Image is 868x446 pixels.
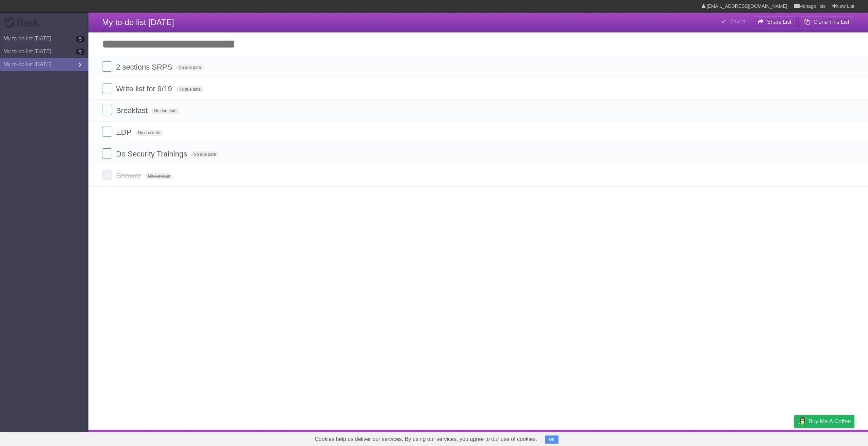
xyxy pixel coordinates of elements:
[116,128,133,136] span: EDP
[812,431,854,444] a: Suggest a feature
[102,61,112,72] label: Done
[176,64,203,71] span: No due date
[762,431,777,444] a: Terms
[176,86,203,92] span: No due date
[813,19,849,25] b: Clone This List
[102,18,174,27] span: My to-do list [DATE]
[704,431,718,444] a: About
[102,170,112,180] label: Done
[785,431,803,444] a: Privacy
[3,17,44,29] div: Flask
[808,415,851,427] span: Buy me a coffee
[752,16,797,28] button: Share List
[308,432,544,446] span: Cookies help us deliver our services. By using our services, you agree to our use of cookies.
[151,108,179,114] span: No due date
[116,150,189,158] span: Do Security Trainings
[730,19,745,24] b: Saved
[116,106,149,115] span: Breakfast
[102,105,112,115] label: Done
[145,173,173,179] span: No due date
[135,130,163,136] span: No due date
[102,83,112,93] label: Done
[545,435,558,444] button: OK
[767,19,791,25] b: Share List
[116,63,174,71] span: 2 sections SRPS
[76,36,85,42] b: 5
[116,85,174,93] span: Write list for 9/19
[116,171,143,180] span: Shower
[102,148,112,159] label: Done
[76,49,85,55] b: 5
[726,431,754,444] a: Developers
[798,16,854,28] button: Clone This List
[794,415,854,428] a: Buy me a coffee
[191,151,218,157] span: No due date
[798,415,807,427] img: Buy me a coffee
[102,127,112,137] label: Done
